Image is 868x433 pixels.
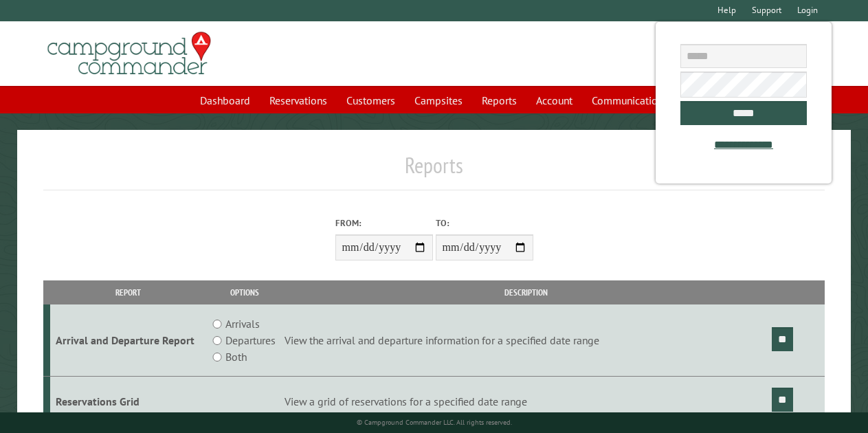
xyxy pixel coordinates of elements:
[43,27,215,80] img: Campground Commander
[50,304,207,377] td: Arrival and Departure Report
[282,304,770,377] td: View the arrival and departure information for a specified date range
[474,87,525,113] a: Reports
[192,87,258,113] a: Dashboard
[207,280,282,304] th: Options
[50,377,207,427] td: Reservations Grid
[50,280,207,304] th: Report
[225,332,276,348] label: Departures
[43,152,825,190] h1: Reports
[436,216,533,230] label: To:
[338,87,403,113] a: Customers
[225,315,260,332] label: Arrivals
[406,87,471,113] a: Campsites
[528,87,581,113] a: Account
[282,377,770,427] td: View a grid of reservations for a specified date range
[583,87,676,113] a: Communications
[282,280,770,304] th: Description
[357,418,512,427] small: © Campground Commander LLC. All rights reserved.
[225,348,247,365] label: Both
[261,87,335,113] a: Reservations
[335,216,433,230] label: From:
